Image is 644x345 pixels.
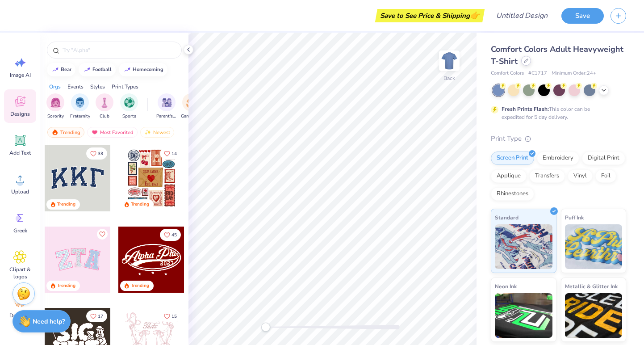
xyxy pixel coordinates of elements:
div: Embroidery [537,151,579,165]
img: Metallic & Glitter Ink [565,293,623,338]
img: newest.gif [144,129,151,135]
span: Designs [10,110,30,118]
input: Untitled Design [489,7,555,25]
button: Like [160,147,181,160]
div: Trending [131,282,149,289]
div: Trending [57,201,75,208]
button: Like [86,310,107,322]
div: Trending [131,201,149,208]
span: Game Day [181,113,201,120]
button: filter button [120,93,138,120]
div: Styles [90,83,105,91]
span: Fraternity [70,113,90,120]
button: Like [160,310,181,322]
button: Save [561,8,604,24]
span: 33 [98,151,103,156]
span: Upload [11,188,29,195]
div: bear [61,67,71,72]
span: Sports [122,113,136,120]
div: Transfers [529,169,565,183]
div: filter for Sports [120,93,138,120]
strong: Need help? [33,317,65,326]
div: Screen Print [491,151,534,165]
div: Applique [491,169,527,183]
span: Greek [13,227,27,234]
button: homecoming [119,63,167,76]
div: filter for Fraternity [70,93,90,120]
span: Comfort Colors [491,70,524,77]
span: Club [100,113,109,120]
button: Like [160,229,181,241]
img: Puff Ink [565,224,623,269]
span: 45 [171,233,177,237]
img: Fraternity Image [75,97,85,108]
span: # C1717 [528,70,547,77]
img: Neon Ink [495,293,552,338]
div: Print Types [112,83,138,91]
span: 17 [98,314,103,319]
img: Sorority Image [50,97,61,108]
div: Newest [140,127,174,138]
div: filter for Game Day [181,93,201,120]
div: filter for Sorority [46,93,64,120]
span: Sorority [47,113,64,120]
button: filter button [96,93,113,120]
div: Digital Print [582,151,625,165]
div: Back [443,74,455,82]
span: Neon Ink [495,282,517,291]
div: Vinyl [568,169,593,183]
span: Minimum Order: 24 + [552,70,596,77]
div: Print Type [491,134,626,144]
span: Metallic & Glitter Ink [565,282,618,291]
div: Save to See Price & Shipping [377,9,482,22]
span: Decorate [9,312,31,319]
div: football [92,67,112,72]
span: Standard [495,213,519,222]
button: filter button [156,93,177,120]
div: This color can be expedited for 5 day delivery. [502,105,611,121]
img: trend_line.gif [84,67,91,72]
button: filter button [70,93,90,120]
img: Parent's Weekend Image [162,97,172,108]
span: Image AI [10,72,31,79]
span: 👉 [470,10,480,21]
span: Comfort Colors Adult Heavyweight T-Shirt [491,44,623,67]
button: bear [47,63,75,76]
img: trending.gif [51,129,59,135]
img: trend_line.gif [124,67,131,72]
span: Parent's Weekend [156,113,177,120]
img: trend_line.gif [52,67,59,72]
div: filter for Club [96,93,113,120]
div: Foil [595,169,616,183]
img: Club Image [100,97,109,108]
div: Most Favorited [87,127,138,138]
div: filter for Parent's Weekend [156,93,177,120]
span: Add Text [9,149,31,156]
span: 15 [171,314,177,319]
span: Clipart & logos [5,266,35,280]
div: Events [67,83,84,91]
button: filter button [46,93,64,120]
span: Puff Ink [565,213,584,222]
div: Trending [47,127,84,138]
div: Accessibility label [261,323,270,332]
div: homecoming [133,67,163,72]
div: Trending [57,282,75,289]
strong: Fresh Prints Flash: [502,105,549,113]
button: football [79,63,116,76]
img: most_fav.gif [91,129,98,135]
button: Like [86,147,107,160]
img: Sports Image [124,97,134,108]
img: Standard [495,224,552,269]
input: Try "Alpha" [62,46,176,55]
button: Like [97,229,108,240]
img: Game Day Image [186,97,197,108]
div: Orgs [49,83,61,91]
div: Rhinestones [491,187,534,201]
button: filter button [181,93,201,120]
img: Back [440,52,458,70]
span: 14 [171,151,177,156]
